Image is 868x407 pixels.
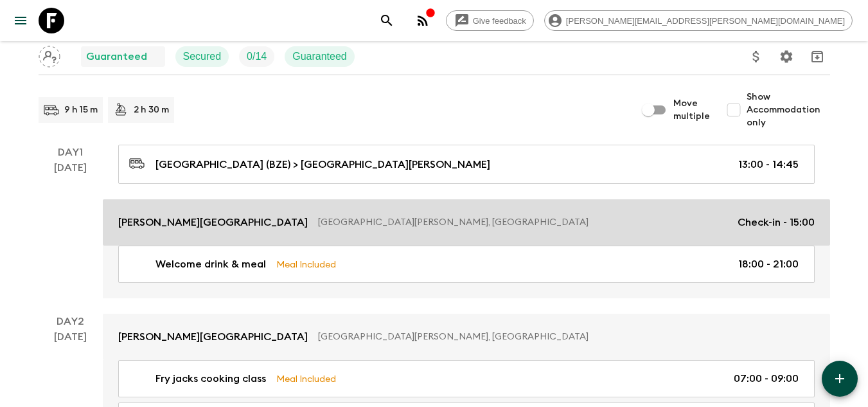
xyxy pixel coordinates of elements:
[118,246,815,283] a: Welcome drink & mealMeal Included18:00 - 21:00
[374,8,400,33] button: search adventures
[673,97,711,123] span: Move multiple
[103,314,830,360] a: [PERSON_NAME][GEOGRAPHIC_DATA][GEOGRAPHIC_DATA][PERSON_NAME], [GEOGRAPHIC_DATA]
[276,372,336,386] p: Meal Included
[64,104,98,116] p: 9 h 15 m
[804,44,830,69] button: Archive (Completed, Cancelled or Unsynced Departures only)
[239,46,274,67] div: Trip Fill
[8,8,33,33] button: menu
[544,10,853,31] div: [PERSON_NAME][EMAIL_ADDRESS][PERSON_NAME][DOMAIN_NAME]
[118,145,815,184] a: [GEOGRAPHIC_DATA] (BZE) > [GEOGRAPHIC_DATA][PERSON_NAME]13:00 - 14:45
[155,257,266,272] p: Welcome drink & meal
[774,44,799,69] button: Settings
[39,314,103,329] p: Day 2
[734,371,799,386] p: 07:00 - 09:00
[118,215,308,230] p: [PERSON_NAME][GEOGRAPHIC_DATA]
[118,329,308,345] p: [PERSON_NAME][GEOGRAPHIC_DATA]
[738,215,815,230] p: Check-in - 15:00
[155,157,490,172] p: [GEOGRAPHIC_DATA] (BZE) > [GEOGRAPHIC_DATA][PERSON_NAME]
[738,157,799,172] p: 13:00 - 14:45
[743,44,769,69] button: Update Price, Early Bird Discount and Costs
[276,257,336,271] p: Meal Included
[86,49,147,64] p: Guaranteed
[318,216,727,229] p: [GEOGRAPHIC_DATA][PERSON_NAME], [GEOGRAPHIC_DATA]
[738,257,799,272] p: 18:00 - 21:00
[466,16,533,26] span: Give feedback
[134,104,169,116] p: 2 h 30 m
[118,360,815,397] a: Fry jacks cooking classMeal Included07:00 - 09:00
[247,49,267,64] p: 0 / 14
[318,330,804,343] p: [GEOGRAPHIC_DATA][PERSON_NAME], [GEOGRAPHIC_DATA]
[292,49,347,64] p: Guaranteed
[54,160,87,298] div: [DATE]
[175,46,229,67] div: Secured
[446,10,534,31] a: Give feedback
[183,49,222,64] p: Secured
[155,371,266,386] p: Fry jacks cooking class
[103,199,830,246] a: [PERSON_NAME][GEOGRAPHIC_DATA][GEOGRAPHIC_DATA][PERSON_NAME], [GEOGRAPHIC_DATA]Check-in - 15:00
[559,16,852,26] span: [PERSON_NAME][EMAIL_ADDRESS][PERSON_NAME][DOMAIN_NAME]
[39,145,103,160] p: Day 1
[39,50,60,60] span: Assign pack leader
[747,91,830,129] span: Show Accommodation only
